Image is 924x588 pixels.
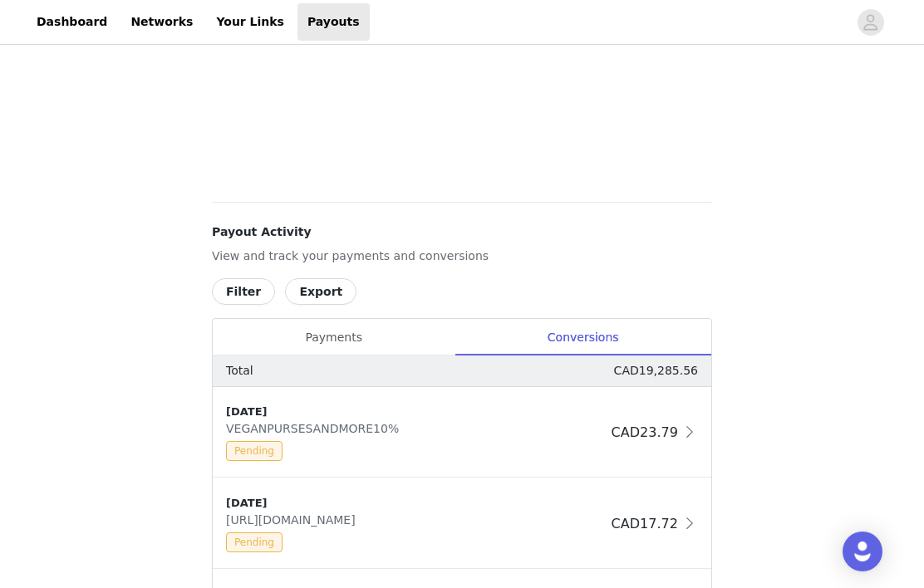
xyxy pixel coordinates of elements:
[213,387,711,478] div: clickable-list-item
[27,3,117,41] a: Dashboard
[120,3,203,41] a: Networks
[226,441,283,461] span: Pending
[206,3,294,41] a: Your Links
[226,422,405,435] span: VEGANPURSESANDMORE10%
[863,9,878,36] div: avatar
[455,319,711,356] div: Conversions
[843,532,882,571] div: Open Intercom Messenger
[614,362,698,380] p: CAD19,285.56
[612,516,678,532] span: CAD17.72
[226,532,283,552] span: Pending
[212,278,275,305] button: Filter
[226,513,362,527] span: [URL][DOMAIN_NAME]
[212,223,712,241] h4: Payout Activity
[226,495,605,512] div: [DATE]
[226,362,253,380] p: Total
[213,319,455,356] div: Payments
[213,478,711,570] div: clickable-list-item
[285,278,356,305] button: Export
[226,404,605,420] div: [DATE]
[612,424,678,440] span: CAD23.79
[297,3,370,41] a: Payouts
[212,247,712,265] p: View and track your payments and conversions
